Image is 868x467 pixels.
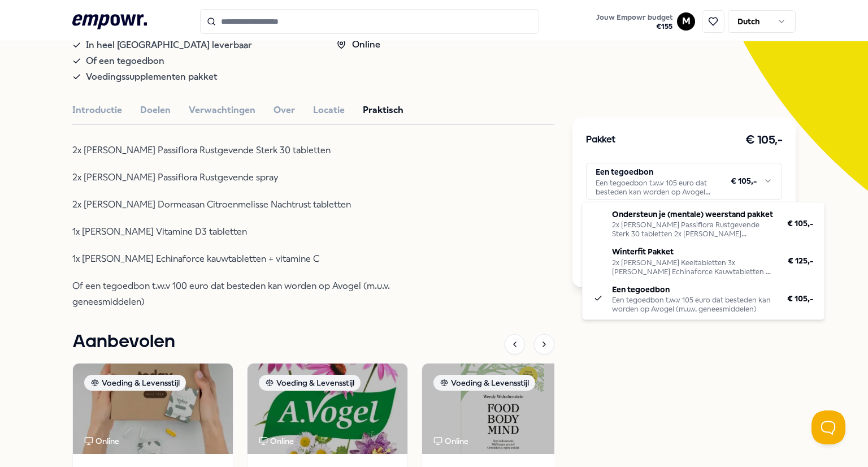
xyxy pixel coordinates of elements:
[787,217,813,230] span: € 105,-
[788,254,813,267] span: € 125,-
[612,258,774,276] div: 2x [PERSON_NAME] Keeltabletten 3x [PERSON_NAME] Echinaforce Kauwtabletten + Vitamine C 1x [PERSON...
[612,283,774,296] p: Een tegoedbon
[787,292,813,305] span: € 105,-
[612,220,774,239] div: 2x [PERSON_NAME] Passiflora Rustgevende Sterk 30 tabletten 2x [PERSON_NAME] Passiflora Rustgevend...
[612,245,774,258] p: Winterfit Pakket
[612,208,774,220] p: Ondersteun je (mentale) weerstand pakket
[612,296,774,314] div: Een tegoedbon t.w.v 105 euro dat besteden kan worden op Avogel (m.u.v. geneesmiddelen)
